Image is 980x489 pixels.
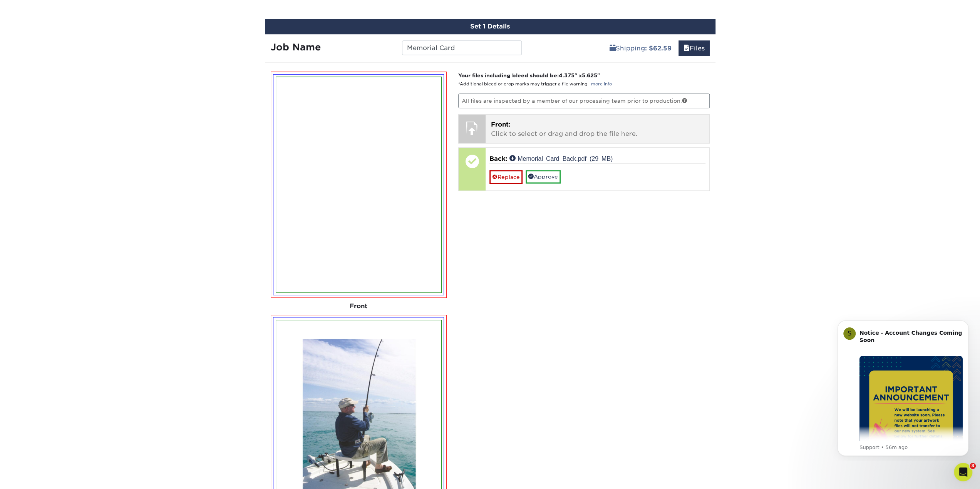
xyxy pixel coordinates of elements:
span: Back: [489,155,508,162]
a: more info [591,82,612,87]
div: Set 1 Details [265,19,715,34]
p: All files are inspected by a member of our processing team prior to production. [458,93,710,108]
a: Shipping: $62.59 [605,40,677,56]
span: 5.625 [582,72,597,78]
span: Front: [491,121,511,128]
p: Click to select or drag and drop the file here. [491,120,704,139]
b: : $62.59 [645,45,672,52]
span: files [683,45,690,52]
a: Files [678,40,710,56]
a: Memorial Card Back.pdf (29 MB) [509,155,613,161]
div: Front [271,298,447,315]
span: shipping [610,45,616,52]
span: 3 [970,463,976,469]
a: Replace [489,170,523,184]
a: Approve [526,170,561,183]
span: 4.375 [559,72,575,78]
iframe: Intercom live chat [954,463,972,481]
iframe: Intercom notifications message [826,314,980,461]
input: Enter a job name [402,40,522,55]
strong: Job Name [271,42,321,53]
strong: Your files including bleed should be: " x " [458,72,600,78]
small: *Additional bleed or crop marks may trigger a file warning – [458,82,612,87]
